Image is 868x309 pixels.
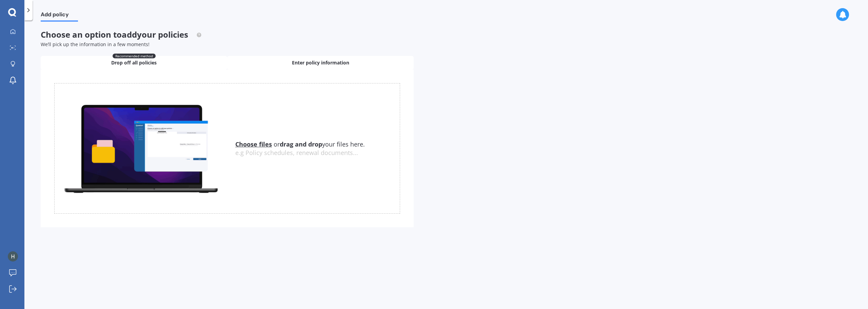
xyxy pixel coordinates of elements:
span: or your files here. [235,140,365,148]
span: to add your policies [113,29,188,40]
b: drag and drop [280,140,322,148]
span: Choose an option [41,29,202,40]
img: ACg8ocLJDZL3BEOurp74NwblMa2OAGt5F8E3Xa1G-09i7LnmHEHD2A=s96-c [8,251,18,262]
span: Enter policy information [292,59,349,66]
span: Recommended method [113,54,156,58]
div: e.g Policy schedules, renewal documents... [235,149,400,157]
span: Add policy [41,11,78,20]
img: upload.de96410c8ce839c3fdd5.gif [55,101,227,196]
span: We’ll pick up the information in a few moments! [41,41,150,47]
u: Choose files [235,140,272,148]
span: Drop off all policies [111,59,157,66]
